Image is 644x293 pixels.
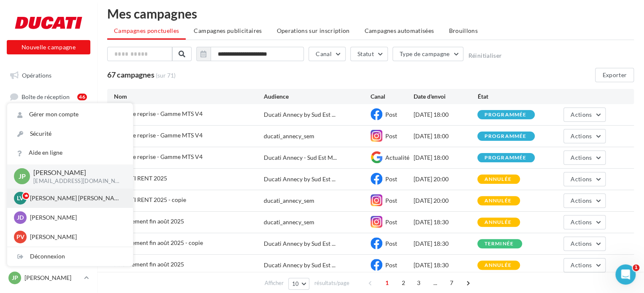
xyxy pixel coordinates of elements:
[563,108,606,122] button: Actions
[428,276,442,290] span: ...
[264,218,314,226] div: ducati_annecy_sem
[385,175,397,183] span: Post
[114,261,184,268] span: Financement fin août 2025
[5,193,92,211] a: Médiathèque
[571,261,592,269] span: Actions
[385,261,397,269] span: Post
[114,239,203,246] span: Financement fin août 2025 - copie
[114,110,203,117] span: Offre de reprise - Gamme MTS V4
[484,112,526,118] div: programmée
[17,213,24,222] span: JD
[288,278,310,290] button: 10
[571,154,592,161] span: Actions
[380,276,394,290] span: 1
[30,233,123,241] p: [PERSON_NAME]
[264,153,337,162] span: Ducati Annecy - Sud Est M...
[5,214,92,232] a: Calendrier
[16,233,24,241] span: PV
[484,220,511,225] div: annulée
[33,177,119,185] p: [EMAIL_ADDRESS][DOMAIN_NAME]
[114,153,203,160] span: Offre de reprise - Gamme MTS V4
[5,109,92,127] a: Visibilité en ligne
[385,111,397,118] span: Post
[484,241,514,247] div: terminée
[413,196,477,205] div: [DATE] 20:00
[264,132,314,140] div: ducati_annecy_sem
[563,151,606,165] button: Actions
[5,130,92,148] a: Sollicitation d'avis
[12,274,18,282] span: JP
[385,197,397,204] span: Post
[449,27,478,34] span: Brouillons
[392,47,464,61] button: Type de campagne
[308,47,346,61] button: Canal
[24,274,81,282] p: [PERSON_NAME]
[477,92,541,101] div: État
[314,279,349,287] span: résultats/page
[615,264,636,285] iframe: Intercom live chat
[292,280,299,287] span: 10
[194,27,262,34] span: Campagnes publicitaires
[5,172,92,190] a: Contacts
[264,261,336,269] span: Ducati Annecy by Sud Est ...
[413,92,477,101] div: Date d'envoi
[22,72,51,79] span: Opérations
[468,52,502,59] button: Réinitialiser
[114,175,167,182] span: DUCATI RENT 2025
[385,132,397,140] span: Post
[114,218,184,225] span: Financement fin août 2025
[413,110,477,119] div: [DATE] 18:00
[571,218,592,226] span: Actions
[19,172,26,181] span: JP
[571,197,592,204] span: Actions
[17,194,24,202] span: Lv
[7,143,133,162] a: Aide en ligne
[484,155,526,161] div: programmée
[7,247,133,266] div: Déconnexion
[5,88,92,106] a: Boîte de réception46
[30,213,123,222] p: [PERSON_NAME]
[571,175,592,183] span: Actions
[5,151,92,169] a: Campagnes
[276,27,349,34] span: Operations sur inscription
[563,129,606,143] button: Actions
[413,261,477,269] div: [DATE] 18:30
[413,239,477,248] div: [DATE] 18:30
[5,67,92,84] a: Opérations
[484,263,511,268] div: annulée
[264,239,336,248] span: Ducati Annecy by Sud Est ...
[264,196,314,205] div: ducati_annecy_sem
[265,279,284,287] span: Afficher
[22,93,70,100] span: Boîte de réception
[484,198,511,204] div: annulée
[563,237,606,251] button: Actions
[114,196,186,203] span: DUCATI RENT 2025 - copie
[413,175,477,183] div: [DATE] 20:00
[571,132,592,140] span: Actions
[77,94,87,100] div: 46
[350,47,388,61] button: Statut
[397,276,410,290] span: 2
[365,27,434,34] span: Campagnes automatisées
[114,92,264,101] div: Nom
[114,132,203,139] span: Offre de reprise - Gamme MTS V4
[563,194,606,208] button: Actions
[7,40,90,54] button: Nouvelle campagne
[484,177,511,182] div: annulée
[571,111,592,118] span: Actions
[413,153,477,162] div: [DATE] 18:00
[595,68,634,82] button: Exporter
[413,218,477,226] div: [DATE] 18:30
[264,110,336,119] span: Ducati Annecy by Sud Est ...
[563,172,606,186] button: Actions
[371,92,413,101] div: Canal
[413,132,477,140] div: [DATE] 18:00
[7,270,90,286] a: JP [PERSON_NAME]
[107,7,634,20] div: Mes campagnes
[385,218,397,226] span: Post
[33,168,119,177] p: [PERSON_NAME]
[571,240,592,247] span: Actions
[385,154,409,161] span: Actualité
[385,240,397,247] span: Post
[264,92,371,101] div: Audience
